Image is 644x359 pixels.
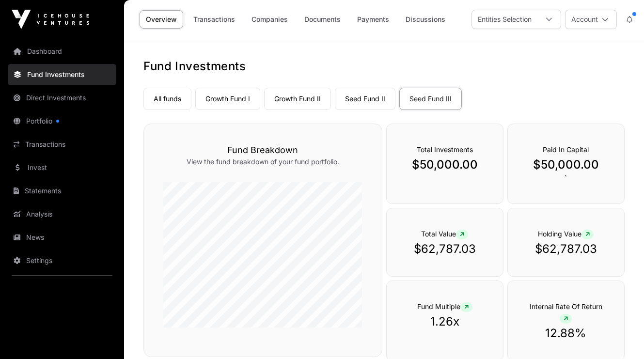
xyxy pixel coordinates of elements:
p: View the fund breakdown of your fund portfolio. [163,157,362,167]
a: Payments [351,10,395,29]
button: Account [565,10,617,29]
a: Growth Fund II [264,88,331,110]
a: Transactions [8,134,116,155]
a: Fund Investments [8,64,116,85]
iframe: Chat Widget [596,312,644,359]
a: Companies [245,10,294,29]
p: $50,000.00 [527,157,605,172]
a: Growth Fund I [195,88,260,110]
p: 12.88% [527,326,605,341]
a: Discussions [399,10,452,29]
span: Holding Value [538,230,594,238]
div: ` [507,124,625,204]
a: Dashboard [8,41,116,62]
h3: Fund Breakdown [163,143,362,157]
p: $62,787.03 [406,241,484,257]
a: Direct Investments [8,87,116,109]
a: Analysis [8,203,116,225]
a: All funds [143,88,191,110]
a: Documents [298,10,347,29]
div: Entities Selection [472,10,537,29]
a: Overview [140,10,183,29]
a: News [8,227,116,248]
p: 1.26x [406,314,484,329]
p: $62,787.03 [527,241,605,257]
span: Internal Rate Of Return [530,302,602,322]
a: Portfolio [8,110,116,132]
a: Statements [8,180,116,202]
a: Seed Fund II [335,88,395,110]
span: Total Investments [417,145,473,154]
a: Invest [8,157,116,178]
img: Icehouse Ventures Logo [12,10,89,29]
a: Transactions [187,10,241,29]
h1: Fund Investments [143,59,625,74]
span: Paid In Capital [543,145,589,154]
span: Total Value [421,230,468,238]
a: Seed Fund III [399,88,462,110]
a: Settings [8,250,116,271]
span: Fund Multiple [417,302,472,311]
p: $50,000.00 [406,157,484,172]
